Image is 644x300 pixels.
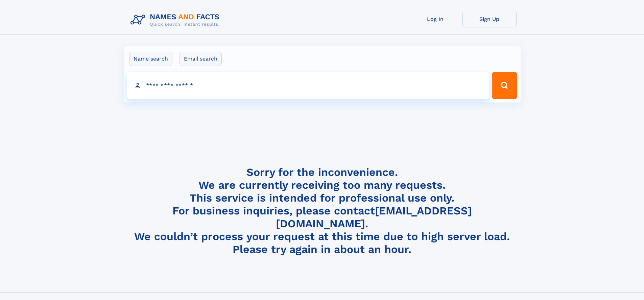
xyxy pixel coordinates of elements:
[128,166,517,256] h4: Sorry for the inconvenience. We are currently receiving too many requests. This service is intend...
[180,52,222,66] label: Email search
[492,72,517,99] button: Search Button
[276,204,472,230] a: [EMAIL_ADDRESS][DOMAIN_NAME]
[408,11,462,27] a: Log In
[129,52,172,66] label: Name search
[128,11,225,29] img: Logo Names and Facts
[462,11,517,27] a: Sign Up
[127,72,489,99] input: search input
